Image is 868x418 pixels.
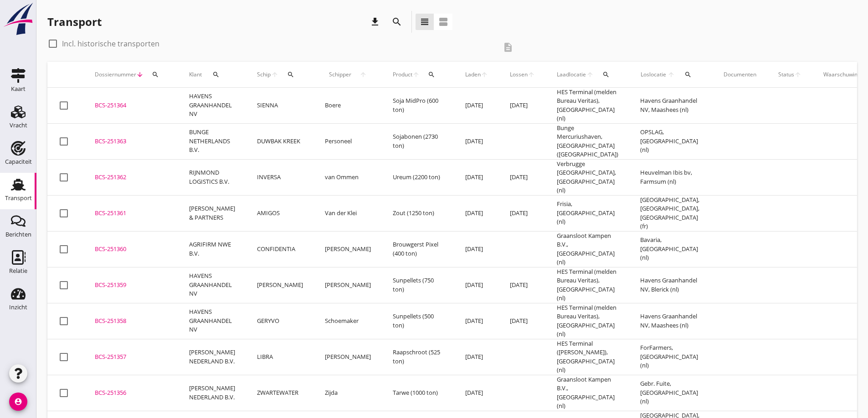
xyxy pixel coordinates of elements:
td: Van der Klei [314,195,382,231]
i: download [370,16,380,27]
td: ZWARTEWATER [246,375,314,411]
td: [PERSON_NAME] NEDERLAND B.V. [178,375,246,411]
td: Gebr. Fuite, [GEOGRAPHIC_DATA] (nl) [629,375,713,411]
td: [DATE] [499,159,546,195]
td: [DATE] [454,375,499,411]
span: Status [778,71,794,79]
span: Loslocatie [640,71,667,79]
span: Laden [465,71,481,79]
td: Zijda [314,375,382,411]
td: Tarwe (1000 ton) [382,375,454,411]
div: Berichten [5,232,31,237]
td: Verbrugge [GEOGRAPHIC_DATA], [GEOGRAPHIC_DATA] (nl) [546,159,629,195]
td: BUNGE NETHERLANDS B.V. [178,123,246,159]
div: Documenten [724,71,756,79]
span: Dossiernummer [95,71,136,79]
td: AMIGOS [246,195,314,231]
td: Personeel [314,123,382,159]
td: DUWBAK KREEK [246,123,314,159]
div: BCS-251358 [95,317,167,326]
td: CONFIDENTIA [246,231,314,267]
div: Klant [189,64,235,86]
div: BCS-251356 [95,388,167,398]
td: Raapschroot (525 ton) [382,339,454,375]
div: Kaart [11,86,26,92]
td: [PERSON_NAME] [246,267,314,303]
td: HAVENS GRAANHANDEL NV [178,88,246,124]
td: [PERSON_NAME] [314,231,382,267]
i: search [152,71,159,78]
td: LIBRA [246,339,314,375]
label: Incl. historische transporten [62,39,159,48]
div: Transport [5,195,32,201]
td: INVERSA [246,159,314,195]
td: [DATE] [454,267,499,303]
td: Brouwgerst Pixel (400 ton) [382,231,454,267]
td: van Ommen [314,159,382,195]
td: AGRIFIRM NWE B.V. [178,231,246,267]
td: Havens Graanhandel NV, Maashees (nl) [629,88,713,124]
div: Vracht [10,122,27,128]
td: [PERSON_NAME] NEDERLAND B.V. [178,339,246,375]
td: Soja MidPro (600 ton) [382,88,454,124]
td: Zout (1250 ton) [382,195,454,231]
div: BCS-251357 [95,353,167,362]
td: [DATE] [454,159,499,195]
td: [DATE] [499,267,546,303]
i: search [212,71,220,78]
td: Sunpellets (500 ton) [382,303,454,339]
td: HES Terminal (melden Bureau Veritas), [GEOGRAPHIC_DATA] (nl) [546,267,629,303]
td: Schoemaker [314,303,382,339]
td: [DATE] [454,231,499,267]
i: search [287,71,294,78]
td: [GEOGRAPHIC_DATA], [GEOGRAPHIC_DATA], [GEOGRAPHIC_DATA] (fr) [629,195,713,231]
span: Schipper [325,71,355,79]
td: Havens Graanhandel NV, Maashees (nl) [629,303,713,339]
i: view_agenda [438,16,449,27]
i: search [391,16,402,27]
div: BCS-251359 [95,281,167,290]
td: Sunpellets (750 ton) [382,267,454,303]
span: Product [393,71,412,79]
i: arrow_downward [136,71,144,78]
td: Boere [314,88,382,124]
i: arrow_upward [667,71,676,78]
div: BCS-251363 [95,137,167,146]
td: RIJNMOND LOGISTICS B.V. [178,159,246,195]
td: [PERSON_NAME] & PARTNERS [178,195,246,231]
td: Sojabonen (2730 ton) [382,123,454,159]
td: [PERSON_NAME] [314,339,382,375]
div: BCS-251361 [95,209,167,218]
td: [DATE] [499,303,546,339]
div: BCS-251362 [95,173,167,182]
td: [DATE] [454,123,499,159]
span: Laadlocatie [557,71,586,79]
td: [DATE] [454,303,499,339]
td: [PERSON_NAME] [314,267,382,303]
td: HAVENS GRAANHANDEL NV [178,303,246,339]
td: [DATE] [454,88,499,124]
td: Ureum (2200 ton) [382,159,454,195]
td: Heuvelman Ibis bv, Farmsum (nl) [629,159,713,195]
span: Schip [257,71,271,79]
td: OPSLAG, [GEOGRAPHIC_DATA] (nl) [629,123,713,159]
i: account_circle [9,393,27,411]
span: Lossen [510,71,528,79]
div: Capaciteit [5,159,32,165]
td: Bavaria, [GEOGRAPHIC_DATA] (nl) [629,231,713,267]
td: HES Terminal ([PERSON_NAME]), [GEOGRAPHIC_DATA] (nl) [546,339,629,375]
td: Havens Graanhandel NV, Blerick (nl) [629,267,713,303]
div: Waarschuwing [823,71,861,79]
i: arrow_upward [794,71,801,78]
div: Transport [47,15,102,29]
td: [DATE] [499,195,546,231]
td: GERYVO [246,303,314,339]
img: logo-small.a267ee39.svg [2,2,35,36]
i: arrow_upward [481,71,488,78]
i: arrow_upward [271,71,279,78]
td: HES Terminal (melden Bureau Veritas), [GEOGRAPHIC_DATA] (nl) [546,88,629,124]
div: BCS-251360 [95,245,167,254]
i: search [684,71,692,78]
td: HES Terminal (melden Bureau Veritas), [GEOGRAPHIC_DATA] (nl) [546,303,629,339]
div: Relatie [9,268,27,274]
